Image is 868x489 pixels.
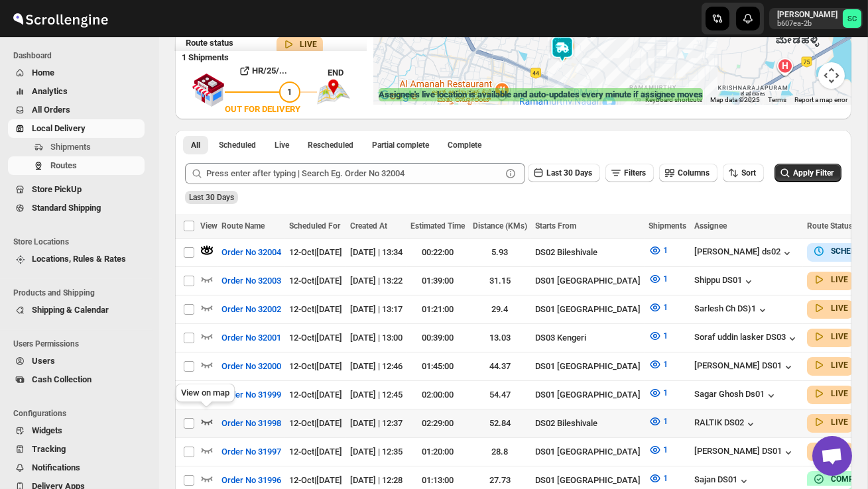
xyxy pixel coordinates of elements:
[473,417,527,430] div: 52.84
[659,164,717,182] button: Columns
[723,164,764,182] button: Sort
[32,305,109,315] span: Shipping & Calendar
[473,274,527,288] div: 31.15
[473,445,527,459] div: 28.8
[410,388,465,402] div: 02:00:00
[221,388,281,402] span: Order No 31999
[289,475,342,485] span: 12-Oct | [DATE]
[535,246,641,259] div: DS02 Bileshivale
[818,62,845,89] button: Map camera controls
[550,35,576,62] div: 1
[308,140,353,150] span: Rescheduled
[8,156,145,175] button: Routes
[221,303,281,316] span: Order No 32002
[694,303,769,317] button: Sarlesh Ch DS)1
[191,140,200,150] span: All
[350,445,403,459] div: [DATE] | 12:35
[214,441,289,462] button: Order No 31997
[641,240,676,261] button: 1
[807,221,853,231] span: Route Status
[678,168,710,178] span: Columns
[350,474,403,487] div: [DATE] | 12:28
[694,360,795,374] button: [PERSON_NAME] DS01
[8,459,145,477] button: Notifications
[8,138,145,156] button: Shipments
[473,246,527,259] div: 5.93
[214,270,289,292] button: Order No 32003
[13,50,150,61] span: Dashboard
[214,327,289,349] button: Order No 32001
[769,8,863,29] button: User menu
[641,268,676,290] button: 1
[300,40,318,49] b: LIVE
[410,274,465,288] div: 01:39:00
[32,425,62,435] span: Widgets
[694,474,751,488] button: Sajan DS01
[350,274,403,288] div: [DATE] | 13:22
[535,331,641,345] div: DS03 Kengeri
[777,20,837,28] p: b607ea-2b
[473,303,527,316] div: 29.4
[13,408,150,419] span: Configurations
[831,275,848,284] b: LIVE
[794,96,847,103] a: Report a map error
[377,87,420,105] img: Google
[221,246,281,259] span: Order No 32004
[8,301,145,319] button: Shipping & Calendar
[221,474,281,487] span: Order No 31996
[32,374,92,384] span: Cash Collection
[694,275,755,288] button: Shippu DS01
[32,462,80,472] span: Notifications
[32,356,55,366] span: Users
[32,203,101,213] span: Standard Shipping
[448,140,481,150] span: Complete
[221,417,281,430] span: Order No 31998
[641,297,676,318] button: 1
[328,66,367,80] div: END
[694,417,757,431] button: RALTIK DS02
[663,388,668,398] span: 1
[473,221,527,231] span: Distance (KMs)
[214,299,289,320] button: Order No 32002
[624,168,646,178] span: Filters
[641,439,676,461] button: 1
[663,274,668,284] span: 1
[663,473,668,483] span: 1
[350,388,403,402] div: [DATE] | 12:45
[32,184,82,194] span: Store PickUp
[8,370,145,389] button: Cash Collection
[663,302,668,312] span: 1
[410,221,465,231] span: Estimated Time
[473,360,527,373] div: 44.37
[812,358,848,372] button: LIVE
[8,440,145,459] button: Tracking
[183,136,208,154] button: All routes
[831,417,848,427] b: LIVE
[221,274,281,288] span: Order No 32003
[641,468,676,489] button: 1
[641,325,676,347] button: 1
[289,221,340,231] span: Scheduled For
[410,331,465,345] div: 00:39:00
[535,417,641,430] div: DS02 Bileshivale
[282,38,318,51] button: LIVE
[694,246,794,260] div: [PERSON_NAME] ds02
[777,9,837,20] p: [PERSON_NAME]
[535,445,641,459] div: DS01 [GEOGRAPHIC_DATA]
[741,168,756,178] span: Sort
[473,388,527,402] div: 54.47
[812,436,852,476] div: Open chat
[379,88,703,101] label: Assignee's live location is available and auto-updates every minute if assignee moves
[812,415,848,429] button: LIVE
[214,356,289,377] button: Order No 32000
[663,416,668,426] span: 1
[350,360,403,373] div: [DATE] | 12:46
[473,331,527,345] div: 13.03
[663,245,668,255] span: 1
[219,140,256,150] span: Scheduled
[535,303,641,316] div: DS01 [GEOGRAPHIC_DATA]
[32,254,126,264] span: Locations, Rules & Rates
[694,389,778,402] button: Sagar Ghosh Ds01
